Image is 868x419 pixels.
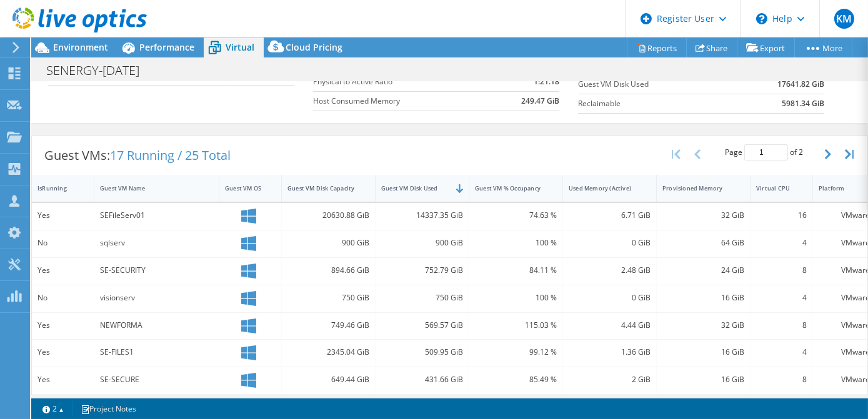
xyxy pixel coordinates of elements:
span: 2 [799,147,803,157]
b: 17641.82 GiB [777,78,824,91]
div: Guest VM Name [100,184,198,192]
div: 74.63 % [475,209,557,222]
div: Guest VM % Occupancy [475,184,542,192]
div: 8 [756,318,807,332]
div: sqlserv [100,236,213,250]
div: 0 GiB [569,291,651,305]
a: Reports [627,38,687,57]
div: 24 GiB [662,264,744,277]
div: Guest VM Disk Used [381,184,448,192]
a: Project Notes [72,401,145,417]
div: SE-SECURITY [100,264,213,277]
div: Provisioned Memory [662,184,729,192]
div: 20630.88 GiB [287,209,369,222]
span: Virtual [226,41,254,53]
div: 900 GiB [381,236,463,250]
div: SE-FILES1 [100,345,213,359]
div: 8 [756,373,807,387]
div: 569.57 GiB [381,318,463,332]
div: 750 GiB [287,291,369,305]
div: SEFileServ01 [100,209,213,222]
input: jump to page [744,144,788,160]
div: 2345.04 GiB [287,345,369,359]
a: Share [686,38,737,57]
label: Guest VM Disk Used [578,78,739,91]
label: Physical to Active Ratio [313,76,488,88]
div: Virtual CPU [756,184,792,192]
div: 8 [756,264,807,277]
div: 16 GiB [662,345,744,359]
div: 16 GiB [662,373,744,387]
div: SE-SECURE [100,373,213,387]
div: 4.44 GiB [569,318,651,332]
div: 100 % [475,291,557,305]
div: 32 GiB [662,318,744,332]
div: 4 [756,291,807,305]
div: 100 % [475,236,557,250]
span: Environment [53,41,108,53]
div: 32 GiB [662,209,744,222]
div: 16 [756,209,807,222]
label: Reclaimable [578,97,739,110]
div: 16 GiB [662,291,744,305]
div: 14337.35 GiB [381,209,463,222]
div: 2 GiB [569,373,651,387]
div: 900 GiB [287,236,369,250]
div: 4 [756,345,807,359]
div: Platform [819,184,855,192]
span: Page of [725,144,803,160]
div: Yes [37,264,88,277]
span: Performance [139,41,194,53]
div: Used Memory (Active) [569,184,636,192]
div: 85.49 % [475,373,557,387]
div: 752.79 GiB [381,264,463,277]
h1: SENERGY-[DATE] [41,64,159,77]
div: Yes [37,345,88,359]
div: Guest VM Disk Capacity [287,184,354,192]
svg: \n [756,13,767,24]
div: 1.36 GiB [569,345,651,359]
div: 64 GiB [662,236,744,250]
div: NEWFORMA [100,318,213,332]
div: 4 [756,236,807,250]
a: More [794,38,852,57]
div: 509.95 GiB [381,345,463,359]
div: 894.66 GiB [287,264,369,277]
div: Yes [37,318,88,332]
b: 5981.34 GiB [782,97,824,110]
span: Cloud Pricing [286,41,342,53]
div: 431.66 GiB [381,373,463,387]
div: Guest VM OS [225,184,261,192]
div: 750 GiB [381,291,463,305]
a: Export [737,38,795,57]
label: Host Consumed Memory [313,95,488,107]
div: IsRunning [37,184,73,192]
div: No [37,291,88,305]
span: 17 Running / 25 Total [110,147,231,164]
b: 249.47 GiB [521,95,559,107]
div: 115.03 % [475,318,557,332]
div: 749.46 GiB [287,318,369,332]
div: Yes [37,209,88,222]
div: No [37,236,88,250]
div: 6.71 GiB [569,209,651,222]
div: Guest VMs: [32,136,243,175]
div: 2.48 GiB [569,264,651,277]
div: 0 GiB [569,236,651,250]
b: 1:21.18 [534,76,559,88]
div: Yes [37,373,88,387]
div: 99.12 % [475,345,557,359]
div: 84.11 % [475,264,557,277]
div: visionserv [100,291,213,305]
div: 649.44 GiB [287,373,369,387]
span: KM [834,9,854,29]
a: 2 [34,401,72,417]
